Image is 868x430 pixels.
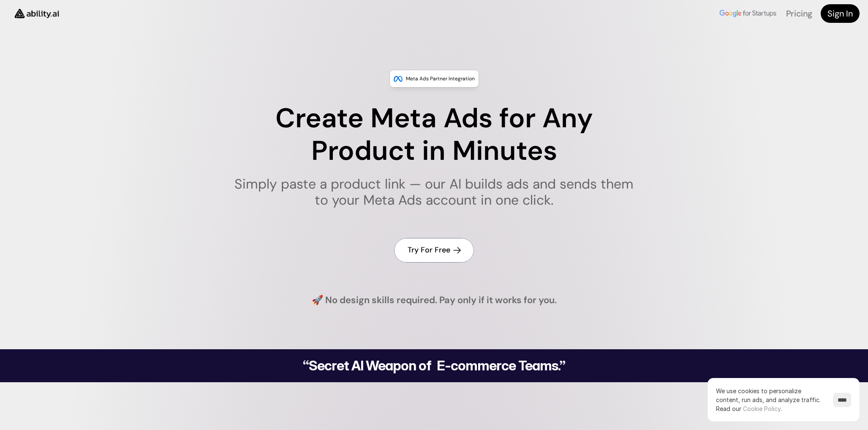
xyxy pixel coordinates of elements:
[394,238,474,262] a: Try For Free
[406,74,475,83] p: Meta Ads Partner Integration
[827,8,853,19] h4: Sign In
[312,294,557,307] h4: 🚀 No design skills required. Pay only if it works for you.
[281,359,587,372] h2: “Secret AI Weapon of E-commerce Teams.”
[716,405,782,412] span: Read our .
[408,245,450,255] h4: Try For Free
[786,8,812,19] a: Pricing
[229,176,639,208] h1: Simply paste a product link — our AI builds ads and sends them to your Meta Ads account in one cl...
[743,405,781,412] a: Cookie Policy
[821,4,860,23] a: Sign In
[716,386,825,413] p: We use cookies to personalize content, run ads, and analyze traffic.
[229,102,639,167] h1: Create Meta Ads for Any Product in Minutes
